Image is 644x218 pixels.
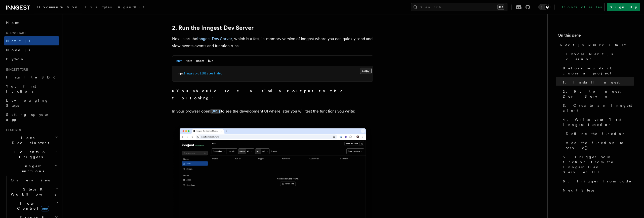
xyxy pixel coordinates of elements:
a: Examples [82,2,115,14]
a: AgentKit [115,2,147,14]
a: Setting up your app [4,110,59,124]
a: Add the function to serve() [564,138,634,152]
a: Python [4,54,59,64]
span: Your first Functions [6,84,36,93]
a: Sign Up [607,3,640,11]
span: 6. Trigger from code [563,179,631,184]
a: 3. Create an Inngest client [561,101,634,115]
button: bun [208,56,213,66]
p: Next, start the , which is a fast, in-memory version of Inngest where you can quickly send and vi... [172,35,373,49]
a: Choose Next.js version [564,49,634,64]
code: [URL] [210,109,221,114]
span: Quick start [4,31,26,35]
button: Search...⌘K [411,3,507,11]
button: Local Development [4,133,59,147]
a: Overview [9,176,59,185]
span: Events & Triggers [4,149,55,159]
span: Define the function [566,131,626,136]
span: Features [4,128,21,132]
a: 4. Write your first Inngest function [561,115,634,129]
span: Install the SDK [6,75,58,79]
span: Examples [85,5,112,9]
button: pnpm [196,56,204,66]
span: 2. Run the Inngest Dev Server [563,89,634,99]
span: Next.js Quick Start [560,42,626,47]
a: Define the function [564,129,634,138]
a: Next.js [4,36,59,45]
a: 5. Trigger your function from the Inngest Dev Server UI [561,152,634,177]
span: 5. Trigger your function from the Inngest Dev Server UI [563,154,634,175]
span: Before you start: choose a project [563,66,634,76]
button: Toggle dark mode [538,4,550,10]
button: Flow Controlnew [9,199,59,213]
span: Steps & Workflows [9,187,56,197]
a: Documentation [34,2,82,14]
a: Node.js [4,45,59,54]
span: Local Development [4,135,55,145]
button: Events & Triggers [4,147,59,161]
span: Flow Control [9,201,55,211]
span: Inngest Functions [4,163,54,174]
p: In your browser open to see the development UI where later you will test the functions you write: [172,108,373,115]
a: 2. Run the Inngest Dev Server [172,24,254,31]
a: Install the SDK [4,73,59,82]
a: 2. Run the Inngest Dev Server [561,87,634,101]
button: Copy [360,68,372,74]
button: Steps & Workflows [9,185,59,199]
span: 3. Create an Inngest client [563,103,634,113]
span: Overview [11,178,63,182]
a: Home [4,18,59,27]
a: Next Steps [561,186,634,195]
span: npx [178,72,184,75]
a: [URL] [210,109,221,114]
kbd: ⌘K [497,5,504,10]
strong: You should see a similar output to the following: [172,89,350,100]
button: Inngest Functions [4,161,59,176]
a: Inngest Dev Server [197,36,232,41]
span: dev [217,72,222,75]
button: yarn [186,56,192,66]
span: Documentation [37,5,79,9]
summary: You should see a similar output to the following: [172,88,373,102]
a: Your first Functions [4,82,59,96]
span: Inngest tour [4,68,28,72]
span: Next.js [6,39,30,43]
span: Add the function to serve() [566,140,634,150]
span: Choose Next.js version [566,51,634,62]
span: 4. Write your first Inngest function [563,117,634,127]
a: Before you start: choose a project [561,64,634,78]
span: Node.js [6,48,30,52]
span: Leveraging Steps [6,98,49,107]
span: 1. Install Inngest [563,80,620,85]
button: npm [176,56,182,66]
span: new [41,206,49,211]
span: Next Steps [563,188,594,193]
a: 6. Trigger from code [561,177,634,186]
a: Next.js Quick Start [558,40,634,49]
span: Home [6,20,20,25]
a: Contact sales [559,3,605,11]
a: Leveraging Steps [4,96,59,110]
span: Python [6,57,24,61]
span: Setting up your app [6,113,49,122]
h4: On this page [558,32,634,40]
span: AgentKit [118,5,144,9]
span: inngest-cli@latest [184,72,215,75]
a: 1. Install Inngest [561,78,634,87]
